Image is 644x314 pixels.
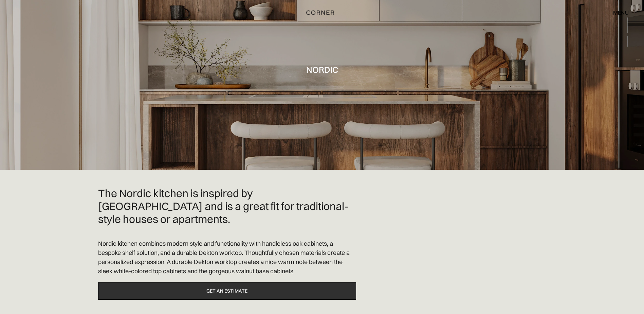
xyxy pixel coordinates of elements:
h2: The Nordic kitchen is inspired by [GEOGRAPHIC_DATA] and is a great fit for traditional-style hous... [98,187,356,225]
div: menu [613,10,629,15]
div: menu [606,7,629,18]
h1: Nordic [306,65,338,74]
a: home [298,8,346,17]
p: Nordic kitchen combines modern style and functionality with handleless oak cabinets, a bespoke sh... [98,239,356,276]
a: Get an estimate [98,282,356,300]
